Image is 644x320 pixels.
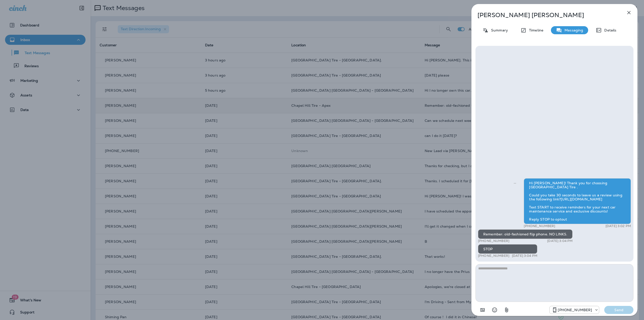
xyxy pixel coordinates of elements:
p: Summary [489,28,508,32]
div: Remember: old-fashioned flip phone. NO LINKS. [478,229,573,239]
p: [DATE] 3:04 PM [512,254,537,258]
p: Timeline [527,28,543,32]
p: Details [602,28,616,32]
p: [DATE] 3:02 PM [606,224,631,228]
button: Select an emoji [490,305,500,315]
span: Sent [514,181,516,185]
div: +1 (984) 409-9300 [550,307,599,313]
div: Hi [PERSON_NAME]! Thank you for choosing [GEOGRAPHIC_DATA] Tire . Could you take 30 seconds to le... [524,178,631,224]
p: [PERSON_NAME] [PERSON_NAME] [477,12,615,19]
p: [PHONE_NUMBER] [558,308,592,312]
div: STOP [478,244,537,254]
p: [DATE] 3:04 PM [547,239,573,243]
p: Messaging [562,28,583,32]
p: [PHONE_NUMBER] [478,239,509,243]
button: Add in a premade template [477,305,488,315]
p: [PHONE_NUMBER] [524,224,555,228]
p: [PHONE_NUMBER] [478,254,509,258]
